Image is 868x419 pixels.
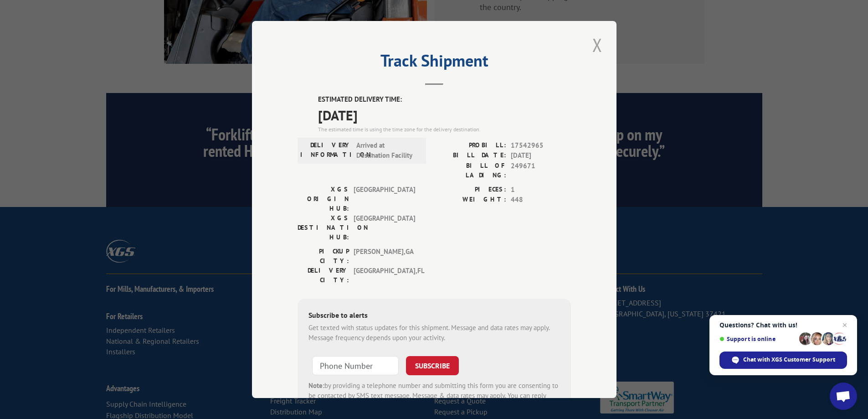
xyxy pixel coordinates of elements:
label: ESTIMATED DELIVERY TIME: [318,94,571,105]
span: Arrived at Destination Facility [356,140,418,161]
span: [GEOGRAPHIC_DATA] [354,185,415,213]
label: DELIVERY INFORMATION: [300,140,352,161]
div: Subscribe to alerts [308,310,560,323]
label: PICKUP CITY: [298,247,349,266]
label: PIECES: [434,185,506,195]
span: 249671 [511,161,571,180]
span: Support is online [719,336,796,342]
span: [DATE] [318,105,571,125]
label: BILL DATE: [434,150,506,161]
div: The estimated time is using the time zone for the delivery destination. [318,125,571,134]
span: Chat with XGS Customer Support [743,356,835,364]
span: [GEOGRAPHIC_DATA] , FL [354,266,415,285]
a: Open chat [830,383,857,410]
div: by providing a telephone number and submitting this form you are consenting to be contacted by SM... [308,381,560,412]
strong: Note: [308,381,324,390]
span: [GEOGRAPHIC_DATA] [354,213,415,242]
span: Questions? Chat with us! [719,321,847,329]
label: DELIVERY CITY: [298,266,349,285]
label: PROBILL: [434,140,506,151]
button: Close modal [590,32,605,57]
span: [PERSON_NAME] , GA [354,247,415,266]
span: Chat with XGS Customer Support [719,352,847,369]
h2: Track Shipment [298,54,571,72]
label: XGS DESTINATION HUB: [298,213,349,242]
input: Phone Number [312,356,399,375]
span: 1 [511,185,571,195]
button: SUBSCRIBE [406,356,459,375]
label: WEIGHT: [434,195,506,205]
label: BILL OF LADING: [434,161,506,180]
span: 17542965 [511,140,571,151]
span: 448 [511,195,571,205]
span: [DATE] [511,150,571,161]
label: XGS ORIGIN HUB: [298,185,349,213]
div: Get texted with status updates for this shipment. Message and data rates may apply. Message frequ... [308,323,560,343]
